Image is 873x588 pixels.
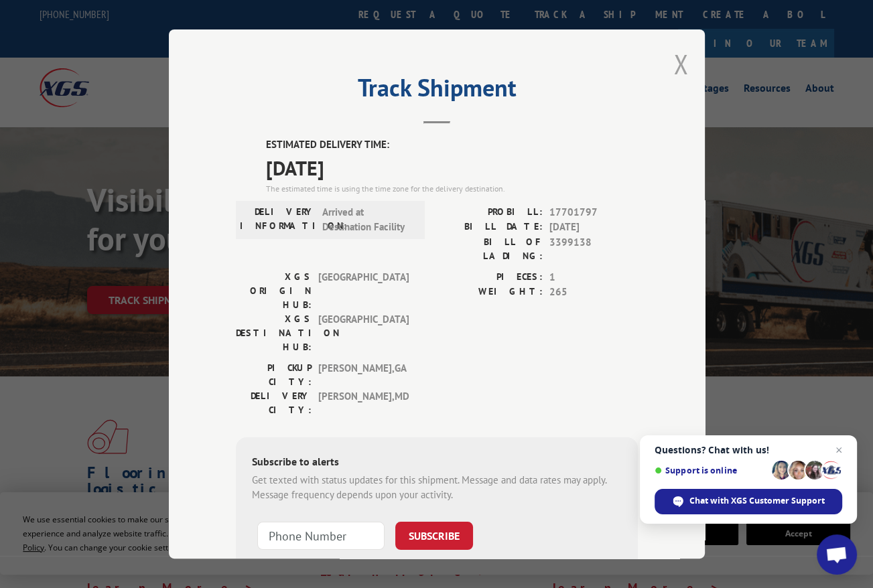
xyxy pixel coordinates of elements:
[266,182,638,194] div: The estimated time is using the time zone for the delivery destination.
[252,453,622,472] div: Subscribe to alerts
[252,472,622,502] div: Get texted with status updates for this shipment. Message and data rates may apply. Message frequ...
[549,285,638,300] span: 265
[236,269,312,311] label: XGS ORIGIN HUB:
[655,445,842,455] span: Questions? Chat with us!
[673,46,688,82] button: Close modal
[322,204,413,234] span: Arrived at Destination Facility
[655,465,767,475] span: Support is online
[689,495,825,507] span: Chat with XGS Customer Support
[257,521,385,549] input: Phone Number
[437,234,543,263] label: BILL OF LADING:
[437,269,543,285] label: PIECES:
[437,285,543,300] label: WEIGHT:
[437,220,543,235] label: BILL DATE:
[655,489,842,514] div: Chat with XGS Customer Support
[266,137,638,153] label: ESTIMATED DELIVERY TIME:
[318,360,409,388] span: [PERSON_NAME] , GA
[549,269,638,285] span: 1
[236,360,312,388] label: PICKUP CITY:
[549,220,638,235] span: [DATE]
[817,534,857,575] div: Open chat
[236,388,312,417] label: DELIVERY CITY:
[240,204,316,234] label: DELIVERY INFORMATION:
[395,521,473,549] button: SUBSCRIBE
[831,442,847,458] span: Close chat
[318,311,409,354] span: [GEOGRAPHIC_DATA]
[266,152,638,182] span: [DATE]
[252,558,275,571] strong: Note:
[236,311,312,354] label: XGS DESTINATION HUB:
[549,204,638,220] span: 17701797
[437,204,543,220] label: PROBILL:
[549,234,638,263] span: 3399138
[318,269,409,311] span: [GEOGRAPHIC_DATA]
[236,78,638,104] h2: Track Shipment
[318,388,409,417] span: [PERSON_NAME] , MD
